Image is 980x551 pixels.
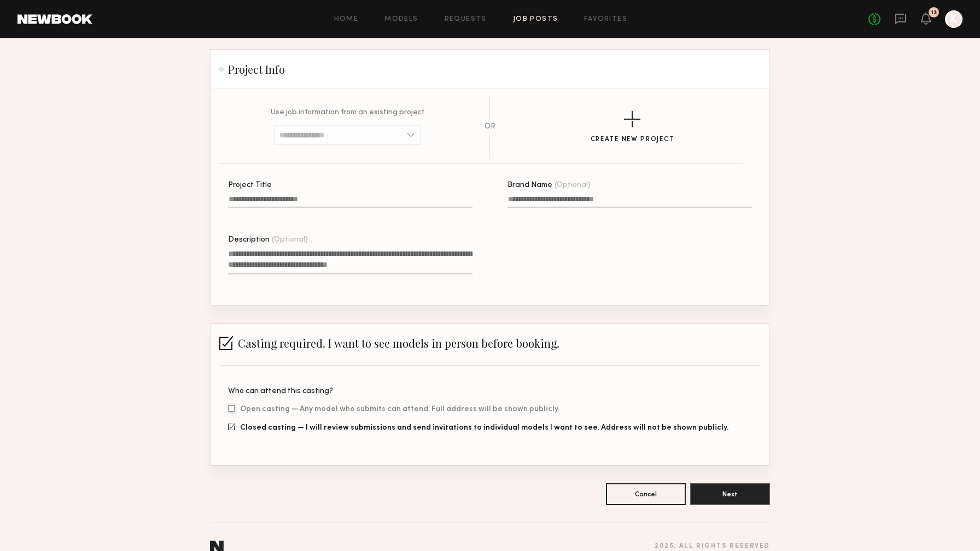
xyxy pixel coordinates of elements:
[584,16,627,23] a: Favorites
[445,16,487,23] a: Requests
[228,248,472,274] textarea: Description(Optional)
[240,425,728,431] span: Closed casting — I will review submissions and send invitations to individual models I want to se...
[334,16,359,23] a: Home
[228,181,472,189] div: Project Title
[606,483,686,505] button: Cancel
[931,10,937,16] div: 13
[238,336,559,350] span: Casting required. I want to see models in person before booking.
[690,483,770,505] button: Next
[219,63,285,76] h2: Project Info
[228,195,472,208] input: Project Title
[945,10,962,28] a: K
[228,388,752,395] div: Who can attend this casting?
[591,111,675,143] button: Create New Project
[655,543,770,550] div: 2025 , all rights reserved
[271,109,425,116] p: Use job information from an existing project
[507,181,752,189] div: Brand Name
[240,406,559,413] span: Open casting — Any model who submits can attend. Full address will be shown publicly.
[384,16,418,23] a: Models
[228,236,472,244] div: Description
[513,16,558,23] a: Job Posts
[555,181,591,189] span: (Optional)
[591,136,675,143] div: Create New Project
[485,123,495,131] div: OR
[507,195,752,208] input: Brand Name(Optional)
[272,236,308,244] span: (Optional)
